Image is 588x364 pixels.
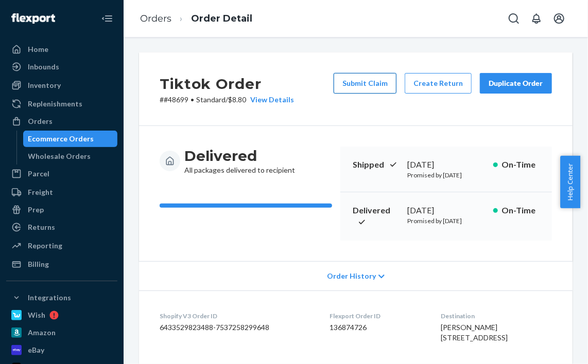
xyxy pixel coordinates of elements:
[504,8,524,29] button: Open Search Box
[6,202,117,218] a: Prep
[160,73,294,95] h2: Tiktok Order
[6,41,117,58] a: Home
[28,169,49,179] div: Parcel
[6,166,117,182] a: Parcel
[6,77,117,94] a: Inventory
[489,78,543,88] div: Duplicate Order
[28,241,62,251] div: Reporting
[353,205,399,228] p: Delivered
[196,95,226,104] span: Standard
[6,238,117,254] a: Reporting
[97,8,117,29] button: Close Navigation
[549,8,569,29] button: Open account menu
[246,95,294,105] button: View Details
[330,322,424,333] dd: 136874726
[28,293,71,303] div: Integrations
[28,259,49,269] div: Billing
[6,59,117,75] a: Inbounds
[560,156,580,208] button: Help Center
[6,184,117,201] a: Freight
[6,256,117,272] a: Billing
[132,4,261,34] ol: breadcrumbs
[407,159,485,171] div: [DATE]
[353,159,399,171] p: Shipped
[327,271,376,281] span: Order History
[6,324,117,341] a: Amazon
[441,323,508,342] span: [PERSON_NAME] [STREET_ADDRESS]
[330,312,424,320] dt: Flexport Order ID
[480,73,552,94] button: Duplicate Order
[6,96,117,112] a: Replenishments
[407,171,485,179] p: Promised by [DATE]
[407,216,485,225] p: Promised by [DATE]
[407,205,485,216] div: [DATE]
[6,219,117,235] a: Returns
[6,113,117,130] a: Orders
[184,147,295,165] h3: Delivered
[28,116,53,126] div: Orders
[140,13,171,24] a: Orders
[28,99,82,109] div: Replenishments
[191,95,194,104] span: •
[28,222,55,232] div: Returns
[28,151,91,161] div: Wholesale Orders
[28,327,56,338] div: Amazon
[28,62,59,72] div: Inbounds
[6,289,117,306] button: Integrations
[502,205,540,216] p: On-Time
[23,148,118,165] a: Wholesale Orders
[160,95,294,105] p: # #48699 / $8.80
[28,80,61,90] div: Inventory
[11,13,55,24] img: Flexport logo
[334,73,396,94] button: Submit Claim
[28,205,44,215] div: Prep
[28,44,48,54] div: Home
[191,13,252,24] a: Order Detail
[160,322,313,333] dd: 6433529823488-7537258299648
[28,187,53,197] div: Freight
[441,312,552,320] dt: Destination
[502,159,540,171] p: On-Time
[23,131,118,147] a: Ecommerce Orders
[28,345,44,355] div: eBay
[6,307,117,323] a: Wish
[160,312,313,320] dt: Shopify V3 Order ID
[405,73,472,94] button: Create Return
[6,342,117,358] a: eBay
[184,147,295,175] div: All packages delivered to recipient
[28,134,94,144] div: Ecommerce Orders
[28,310,45,320] div: Wish
[526,8,547,29] button: Open notifications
